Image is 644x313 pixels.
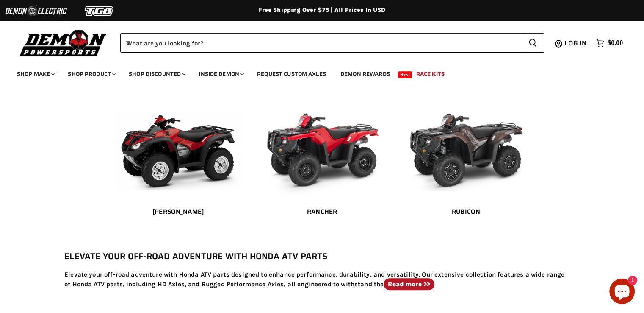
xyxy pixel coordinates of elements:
h2: [PERSON_NAME] [115,207,242,216]
a: [PERSON_NAME] [115,202,242,221]
img: TGB Logo 2 [68,3,131,19]
img: RUBICON [403,89,530,196]
img: Rancher [259,89,386,196]
img: Demon Electric Logo 2 [4,3,68,19]
a: Shop Product [61,65,121,83]
span: New! [398,71,412,78]
a: Shop Discounted [122,65,191,83]
img: Rincon [115,89,242,196]
form: Product [120,33,544,53]
strong: Read more >> [388,280,430,288]
ul: Main menu [11,62,621,83]
a: Demon Rewards [334,65,396,83]
a: Race Kits [410,65,451,83]
inbox-online-store-chat: Shopify online store chat [607,279,637,306]
h2: RUBICON [403,207,530,216]
a: $0.00 [592,37,627,49]
img: Demon Powersports [17,28,110,58]
span: $0.00 [608,39,623,47]
p: Elevate your off-road adventure with Honda ATV parts designed to enhance performance, durability,... [64,270,580,289]
a: Inside Demon [192,65,249,83]
button: Search [522,33,544,53]
h2: Elevate Your Off-Road Adventure with Honda ATV Parts [64,250,580,263]
a: Shop Make [11,65,60,83]
h2: Rancher [259,207,386,216]
span: Log in [564,38,587,48]
a: Log in [561,39,592,47]
a: RUBICON [403,202,530,221]
input: When autocomplete results are available use up and down arrows to review and enter to select [120,33,522,53]
a: Rancher [259,202,386,221]
a: Request Custom Axles [251,65,332,83]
